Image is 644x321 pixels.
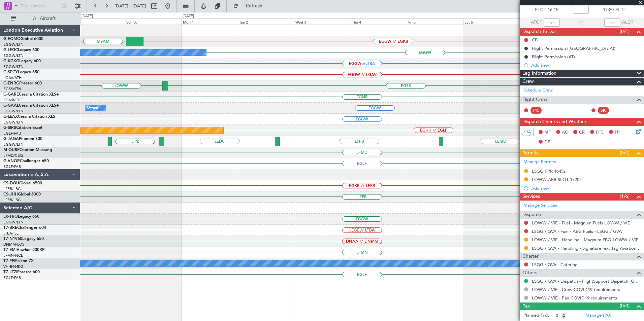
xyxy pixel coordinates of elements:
[125,19,181,25] div: Sun 30
[3,48,39,52] a: G-LEGCLegacy 600
[620,149,630,156] span: (0/2)
[3,237,44,241] a: T7-N1960Legacy 650
[522,302,530,310] span: Pax
[532,177,581,182] div: LOWW ARR SLOT 1720z
[3,153,23,158] a: LFMD/CEQ
[522,78,534,85] span: Crew
[3,115,55,119] a: G-LEAXCessna Citation XLS
[522,70,556,77] span: Leg Information
[3,248,17,252] span: T7-EMI
[544,139,550,146] span: DP
[596,129,604,136] span: FFC
[523,202,557,209] a: Manage Services
[3,75,22,80] a: LGAV/ATH
[351,19,407,25] div: Thu 4
[523,159,556,166] a: Manage Permits
[3,164,21,169] a: EGLF/FAB
[532,278,641,284] a: LSGG / GVA - Dispatch - FlightSupport Dispatch [GEOGRAPHIC_DATA]
[3,181,19,185] span: CS-DOU
[3,142,24,147] a: EGGW/LTN
[3,70,39,74] a: G-SPCYLegacy 650
[523,87,553,94] a: Schedule Crew
[585,312,611,319] a: Manage PAX
[531,19,542,26] span: ATOT
[532,37,538,43] div: CB
[543,107,558,113] div: - -
[3,215,18,219] span: LX-TRO
[579,129,585,136] span: CR
[3,59,19,63] span: G-KGKG
[3,270,17,274] span: T7-LZZI
[3,93,59,97] a: G-GARECessna Citation XLS+
[3,264,23,269] a: VHHH/HKG
[230,1,270,11] button: Refresh
[3,226,46,230] a: T7-BREChallenger 604
[7,13,73,24] button: All Aircraft
[535,7,546,13] span: ETOT
[3,148,20,152] span: M-OUSE
[3,37,43,41] a: G-FOMOGlobal 6000
[3,59,41,63] a: G-KGKGLegacy 600
[240,4,268,8] span: Refresh
[3,159,49,163] a: G-VNORChallenger 650
[3,226,17,230] span: T7-BRE
[3,81,19,85] span: G-ENRG
[3,231,19,236] a: LTBA/ISL
[3,198,21,203] a: LFPB/LBG
[532,237,639,243] a: LOWW / VIE - Handling - Magnum FBO LOWW / VIE
[3,137,42,141] a: G-JAGAPhenom 300
[522,149,538,157] span: Permits
[531,62,641,68] div: Add new
[3,270,40,274] a: T7-LZZIPraetor 600
[3,192,18,197] span: CS-JHH
[3,192,41,197] a: CS-JHHGlobal 6000
[615,129,620,136] span: FP
[3,53,24,58] a: EGGW/LTN
[3,181,42,185] a: CS-DOUGlobal 6500
[520,19,576,25] div: Sun 7
[532,295,617,301] a: LOWW / VIE - Pax COVID19 requirements
[3,259,15,263] span: T7-FFI
[522,211,541,219] span: Dispatch
[463,19,519,25] div: Sat 6
[3,215,39,219] a: LX-TROLegacy 650
[183,13,194,19] div: [DATE]
[531,185,641,191] div: Add new
[3,126,16,130] span: G-SIRS
[522,28,556,36] span: Dispatch To-Dos
[3,115,18,119] span: G-LEAX
[3,126,42,130] a: G-SIRSCitation Excel
[532,287,620,292] a: LOWW / VIE - Crew COVID19 requirements
[620,193,630,200] span: (1/6)
[522,269,537,277] span: Others
[87,103,98,113] div: Owner
[532,54,575,60] div: Flight Permission (AT)
[69,19,125,25] div: Sat 29
[3,42,24,47] a: EGGW/LTN
[598,107,609,114] div: SIC
[532,262,578,267] a: LSGG / GVA - Catering
[3,242,24,247] a: DNMM/LOS
[3,98,24,103] a: EGNR/CEG
[522,193,540,201] span: Services
[3,48,18,52] span: G-LEGC
[3,253,23,258] a: LFMN/NCE
[3,131,21,136] a: EGLF/FAB
[532,228,622,234] a: LSGG / GVA - Fuel - AEG Fuels - LSGG / GVA
[18,16,71,21] span: All Aircraft
[21,1,59,11] input: Trip Number
[3,104,19,108] span: G-GAAL
[532,45,615,51] div: Flight Permission ([GEOGRAPHIC_DATA])
[238,19,294,25] div: Tue 2
[182,19,238,25] div: Mon 1
[562,129,568,136] span: AC
[522,253,539,260] span: Charter
[3,186,21,191] a: LFPB/LBG
[3,137,19,141] span: G-JAGA
[3,275,21,280] a: EGLF/FAB
[548,7,558,13] span: 16:15
[3,148,52,152] a: M-OUSECitation Mustang
[522,118,586,126] span: Dispatch Checks and Weather
[3,109,24,114] a: EGGW/LTN
[620,28,630,35] span: (0/1)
